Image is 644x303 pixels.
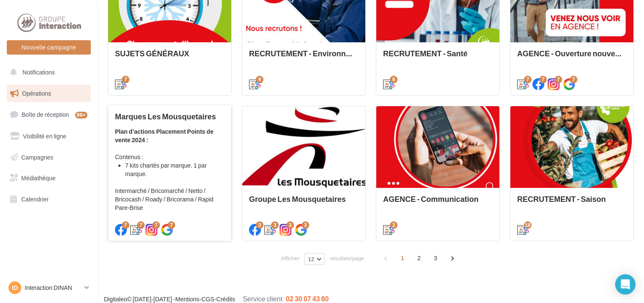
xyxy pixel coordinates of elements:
div: AGENCE - Ouverture nouvelle agence [517,49,627,66]
a: Boîte de réception99+ [5,105,92,124]
a: CGS [202,295,214,303]
span: Service client [243,295,283,303]
a: Calendrier [5,190,92,208]
div: 7 [570,76,577,83]
div: 7 [122,76,129,83]
span: 12 [308,256,314,262]
span: Médiathèque [21,174,56,182]
strong: Plan d’actions Placement Points de vente 2024 : [115,128,213,143]
span: © [DATE]-[DATE] - - - [104,295,329,303]
span: Calendrier [21,196,49,203]
span: ID [12,284,18,292]
div: Groupe Les Mousquetaires [249,195,358,212]
div: 6 [390,76,398,83]
div: 3 [256,221,263,229]
button: 12 [304,253,325,265]
div: 2 [390,221,398,229]
div: 7 [168,221,175,229]
div: 7 [524,76,532,83]
span: 1 [396,251,409,265]
a: Campagnes [5,149,92,166]
div: RECRUTEMENT - Saison [517,195,627,212]
div: RECRUTEMENT - Santé [383,49,493,66]
span: 3 [429,251,442,265]
div: RECRUTEMENT - Environnement [249,49,358,66]
div: 9 [256,76,263,83]
a: Crédits [216,295,235,303]
span: 02 30 07 43 80 [286,295,329,303]
div: 99+ [75,112,87,118]
div: SUJETS GÉNÉRAUX [115,49,224,66]
a: ID Interaction DINAN [7,280,91,296]
span: Opérations [22,90,51,97]
p: Interaction DINAN [25,284,81,292]
div: Contenus : Intermarché / Bricomarché / Netto / Bricocash / Roady / Bricorama / Rapid Pare-Brise [115,127,224,212]
span: Campagnes [21,153,53,160]
button: Notifications [5,63,89,81]
div: 7 [539,76,547,83]
span: Visibilité en ligne [23,132,66,140]
li: 7 kits chartés par marque. 1 par marque. [125,161,224,178]
div: 7 [122,221,129,229]
div: Open Intercom Messenger [615,274,636,295]
div: 7 [554,76,562,83]
div: AGENCE - Communication [383,195,493,212]
div: 18 [524,221,532,229]
a: Opérations [5,85,92,102]
span: Boîte de réception [22,111,69,118]
div: 3 [286,221,294,229]
button: Nouvelle campagne [7,40,91,55]
div: 3 [271,221,279,229]
a: Visibilité en ligne [5,127,92,145]
div: 3 [302,221,309,229]
div: 7 [137,221,145,229]
span: Notifications [22,69,55,76]
a: Mentions [175,295,199,303]
div: 7 [152,221,160,229]
span: 2 [412,251,426,265]
a: Médiathèque [5,169,92,187]
span: Afficher [281,254,300,262]
a: Digitaleo [104,295,127,303]
div: Marques Les Mousquetaires [115,112,224,121]
span: résultats/page [330,254,364,262]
